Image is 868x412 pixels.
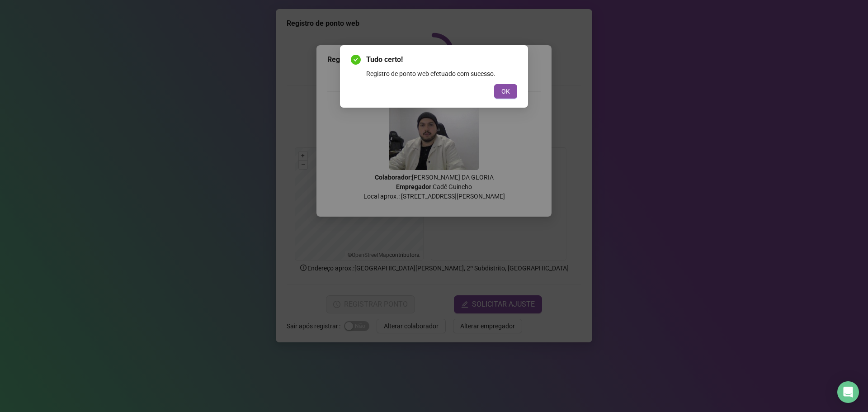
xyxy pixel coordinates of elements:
div: Open Intercom Messenger [837,381,859,403]
span: Tudo certo! [366,54,517,65]
button: OK [494,84,517,99]
div: Registro de ponto web efetuado com sucesso. [366,69,517,79]
span: OK [501,86,510,96]
span: check-circle [351,55,361,65]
